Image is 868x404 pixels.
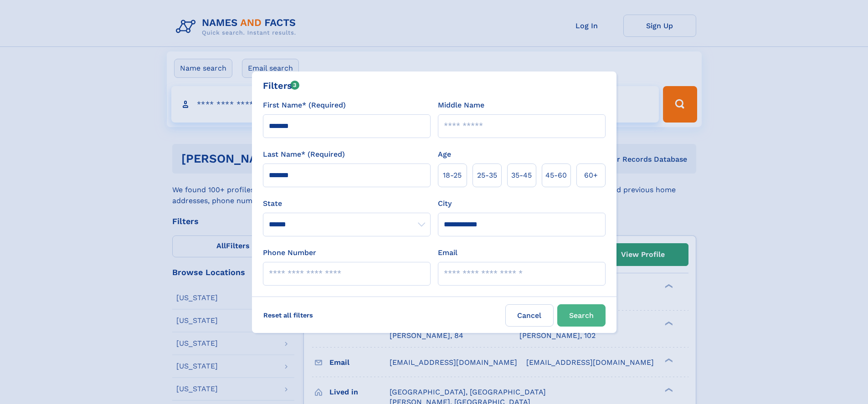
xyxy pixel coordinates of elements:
label: Email [438,247,457,258]
label: Reset all filters [257,304,319,326]
span: 25‑35 [477,170,497,181]
button: Search [557,304,606,327]
label: First Name* (Required) [263,100,346,111]
label: Middle Name [438,100,484,111]
span: 45‑60 [545,170,567,181]
label: City [438,198,452,209]
label: Last Name* (Required) [263,149,345,160]
div: Filters [263,79,300,92]
label: Age [438,149,451,160]
label: Phone Number [263,247,316,258]
label: Cancel [505,304,554,327]
span: 60+ [584,170,598,181]
span: 18‑25 [443,170,462,181]
label: State [263,198,431,209]
span: 35‑45 [511,170,532,181]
